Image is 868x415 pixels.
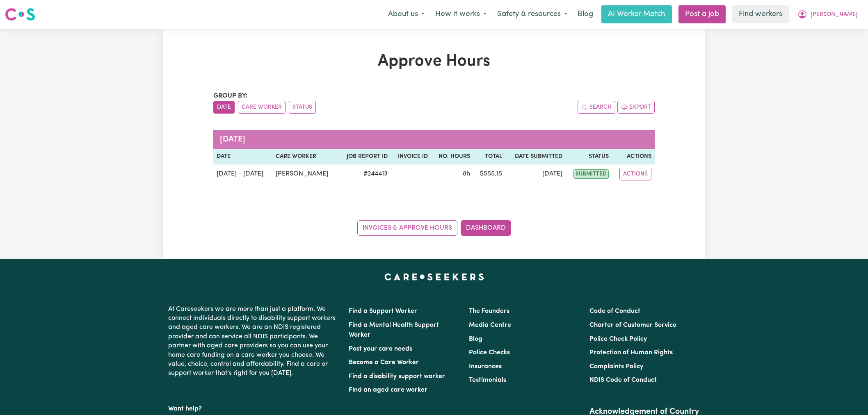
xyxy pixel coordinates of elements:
[589,349,673,356] a: Protection of Human Rights
[5,7,35,22] img: Careseekers logo
[619,168,651,180] button: Actions
[505,164,565,184] td: [DATE]
[338,149,391,164] th: Job Report ID
[338,164,391,184] td: # 244413
[349,373,445,380] a: Find a disability support worker
[384,274,484,280] a: Careseekers home page
[573,169,609,179] span: submitted
[391,149,432,164] th: Invoice ID
[272,149,338,164] th: Care worker
[461,220,511,236] a: Dashboard
[357,220,457,236] a: Invoices & Approve Hours
[238,101,286,114] button: sort invoices by care worker
[469,322,511,328] a: Media Centre
[792,6,863,23] button: My Account
[5,5,35,24] a: Careseekers logo
[589,377,657,383] a: NDIS Code of Conduct
[213,52,655,71] h1: Approve Hours
[469,308,509,315] a: The Founders
[617,101,655,114] button: Export
[430,6,492,23] button: How it works
[168,301,339,381] p: At Careseekers we are more than just a platform. We connect individuals directly to disability su...
[463,171,470,177] span: 8 hours
[213,93,248,99] span: Group by:
[505,149,565,164] th: Date Submitted
[213,130,655,149] caption: [DATE]
[473,149,505,164] th: Total
[213,149,272,164] th: Date
[168,401,339,413] p: Want help?
[349,346,412,352] a: Post your care needs
[469,377,506,383] a: Testimonials
[213,164,272,184] td: [DATE] - [DATE]
[469,363,502,370] a: Insurances
[601,5,672,23] a: AI Worker Match
[473,164,505,184] td: $ 555.15
[578,101,615,114] button: Search
[213,101,235,114] button: sort invoices by date
[678,5,726,23] a: Post a job
[272,164,338,184] td: [PERSON_NAME]
[431,149,473,164] th: No. Hours
[289,101,316,114] button: sort invoices by paid status
[835,382,861,408] iframe: Button to launch messaging window
[589,322,676,328] a: Charter of Customer Service
[811,10,858,19] span: [PERSON_NAME]
[383,6,430,23] button: About us
[566,149,612,164] th: Status
[469,349,510,356] a: Police Checks
[349,359,419,366] a: Become a Care Worker
[589,363,643,370] a: Complaints Policy
[612,149,655,164] th: Actions
[589,308,640,315] a: Code of Conduct
[589,336,647,342] a: Police Check Policy
[732,5,789,23] a: Find workers
[349,387,427,393] a: Find an aged care worker
[349,308,417,315] a: Find a Support Worker
[349,322,439,338] a: Find a Mental Health Support Worker
[492,6,573,23] button: Safety & resources
[469,336,482,342] a: Blog
[573,5,598,23] a: Blog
